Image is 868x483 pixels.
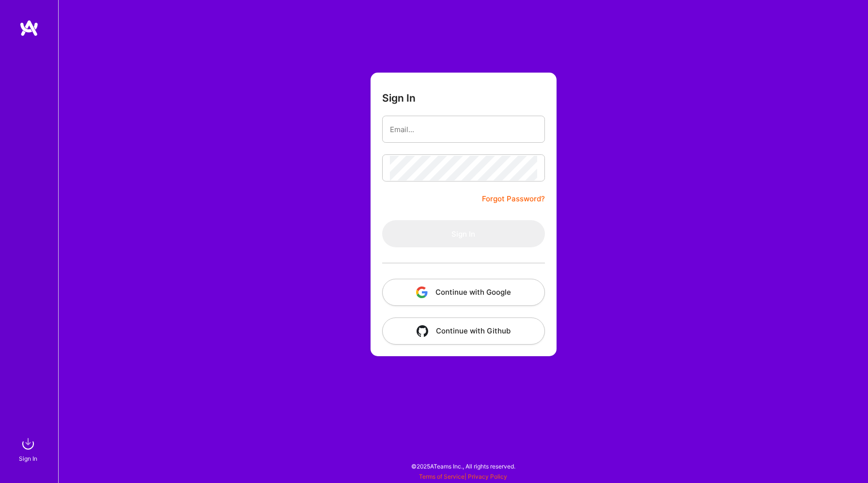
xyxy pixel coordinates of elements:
[18,434,38,453] img: sign in
[390,117,537,142] input: Email...
[417,325,428,337] img: icon
[20,434,38,464] a: sign inSign In
[382,317,545,345] button: Continue with Github
[19,19,39,37] img: logo
[19,453,37,464] div: Sign In
[58,454,868,478] div: © 2025 ATeams Inc., All rights reserved.
[382,279,545,306] button: Continue with Google
[482,193,545,205] a: Forgot Password?
[416,287,428,298] img: icon
[419,473,507,480] span: |
[382,92,416,104] h3: Sign In
[419,473,465,480] a: Terms of Service
[382,220,545,247] button: Sign In
[468,473,507,480] a: Privacy Policy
